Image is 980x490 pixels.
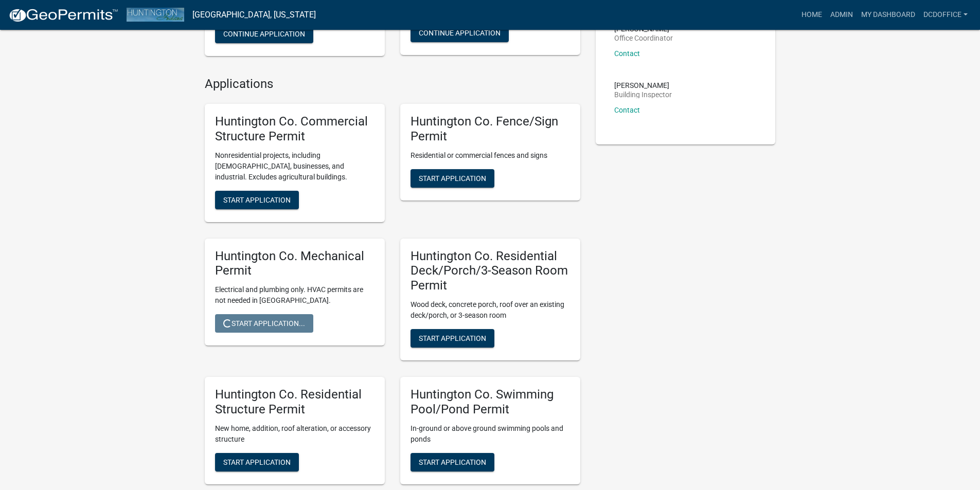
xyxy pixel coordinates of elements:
button: Start Application [215,191,299,209]
span: Start Application [419,334,486,342]
a: [GEOGRAPHIC_DATA], [US_STATE] [192,6,316,24]
button: Start Application [215,453,299,471]
span: Start Application [419,458,486,466]
p: Building Inspector [614,91,672,98]
h5: Huntington Co. Commercial Structure Permit [215,114,375,144]
button: Continue Application [411,24,509,42]
button: Start Application [411,329,494,348]
h5: Huntington Co. Mechanical Permit [215,249,375,279]
a: DCDOffice [919,5,972,25]
p: [PERSON_NAME] [614,82,672,89]
p: Electrical and plumbing only. HVAC permits are not needed in [GEOGRAPHIC_DATA]. [215,284,375,306]
h5: Huntington Co. Swimming Pool/Pond Permit [411,387,570,417]
a: Contact [614,49,640,58]
h5: Huntington Co. Fence/Sign Permit [411,114,570,144]
a: Admin [826,5,857,25]
h5: Huntington Co. Residential Deck/Porch/3-Season Room Permit [411,249,570,293]
a: Home [797,5,826,25]
p: Nonresidential projects, including [DEMOGRAPHIC_DATA], businesses, and industrial. Excludes agric... [215,150,375,183]
button: Continue Application [215,25,313,43]
span: Start Application [223,458,291,466]
p: In-ground or above ground swimming pools and ponds [411,423,570,445]
a: My Dashboard [857,5,919,25]
span: Start Application... [223,319,305,328]
span: Start Application [419,174,486,182]
p: Residential or commercial fences and signs [411,150,570,161]
button: Start Application... [215,314,313,333]
h4: Applications [205,77,580,92]
p: New home, addition, roof alteration, or accessory structure [215,423,375,445]
p: Wood deck, concrete porch, roof over an existing deck/porch, or 3-season room [411,299,570,321]
p: Office Coordinator [614,34,673,42]
h5: Huntington Co. Residential Structure Permit [215,387,375,417]
p: [PERSON_NAME] [614,25,673,32]
span: Start Application [223,195,291,204]
a: Contact [614,106,640,114]
button: Start Application [411,453,494,471]
button: Start Application [411,169,494,188]
img: Huntington County, Indiana [127,8,184,22]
